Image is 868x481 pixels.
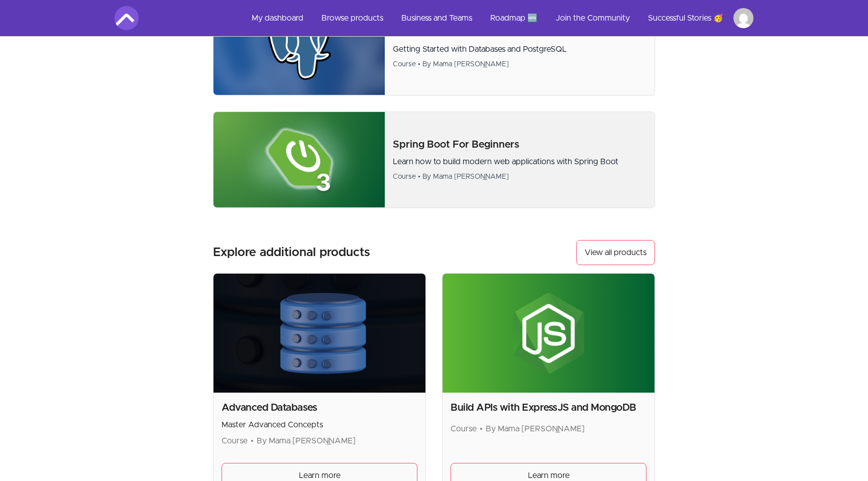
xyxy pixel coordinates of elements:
div: Course • By Mama [PERSON_NAME] [393,59,646,69]
nav: Main [244,6,753,30]
p: Learn how to build modern web applications with Spring Boot [393,156,646,168]
img: Product image for Advanced Databases [213,274,425,393]
a: Roadmap 🆕 [482,6,546,30]
img: Amigoscode logo [115,6,139,30]
a: Browse products [313,6,391,30]
div: Course • By Mama [PERSON_NAME] [393,172,646,182]
a: My dashboard [244,6,311,30]
img: Profile image for Bishal Sainju [733,8,753,28]
a: Successful Stories 🥳 [640,6,731,30]
a: Business and Teams [393,6,480,30]
span: • [251,437,254,445]
p: Getting Started with Databases and PostgreSQL [393,43,646,55]
a: View all products [576,240,655,265]
span: By Mama [PERSON_NAME] [486,425,585,433]
span: By Mama [PERSON_NAME] [257,437,356,445]
img: Product image for Spring Boot For Beginners [213,112,385,207]
a: Product image for Spring Boot For BeginnersSpring Boot For BeginnersLearn how to build modern web... [213,111,655,208]
h2: Build APIs with ExpressJS and MongoDB [451,401,646,415]
span: Course [451,425,477,433]
h2: Advanced Databases [222,401,417,415]
h3: Explore additional products [213,245,370,261]
img: Product image for Build APIs with ExpressJS and MongoDB [443,274,655,393]
span: Course [222,437,248,445]
a: Join the Community [548,6,638,30]
span: • [480,425,483,433]
p: Master Advanced Concepts [222,419,417,431]
p: Spring Boot For Beginners [393,138,646,152]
